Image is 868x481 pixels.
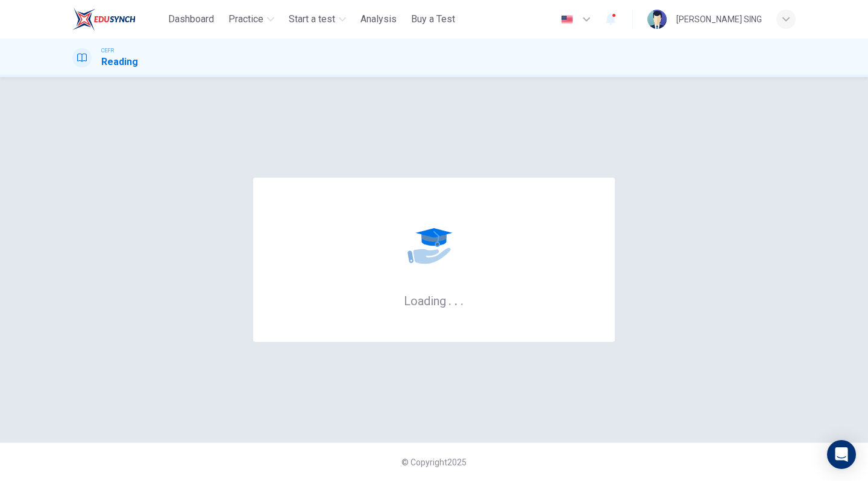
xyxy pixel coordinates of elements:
h1: Reading [101,55,138,69]
img: en [559,15,574,24]
span: Dashboard [168,12,214,26]
button: Buy a Test [406,8,460,30]
button: Dashboard [163,8,219,30]
div: [PERSON_NAME] SING [676,12,762,26]
img: ELTC logo [72,7,136,31]
h6: Loading [404,293,464,308]
button: Analysis [356,8,401,30]
h6: . [460,290,464,309]
span: Start a test [289,12,335,26]
a: ELTC logo [72,7,163,31]
button: Start a test [284,8,351,30]
span: Practice [228,12,263,26]
span: Buy a Test [411,12,455,26]
button: Practice [224,8,279,30]
span: CEFR [101,46,114,55]
span: © Copyright 2025 [401,458,467,467]
span: Analysis [360,12,397,26]
h6: . [454,290,458,309]
div: Open Intercom Messenger [827,440,856,469]
img: Profile picture [647,10,667,29]
h6: . [448,290,452,309]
